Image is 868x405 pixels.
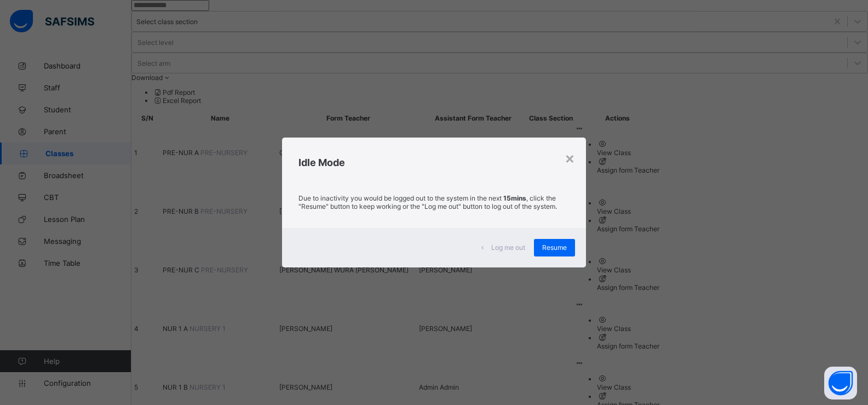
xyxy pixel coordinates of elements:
button: Open asap [824,367,857,400]
strong: 15mins [503,194,526,202]
div: × [565,149,575,167]
span: Log me out [491,243,525,252]
p: Due to inactivity you would be logged out to the system in the next , click the "Resume" button t... [298,194,570,210]
h2: Idle Mode [298,157,570,168]
span: Resume [542,243,567,252]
